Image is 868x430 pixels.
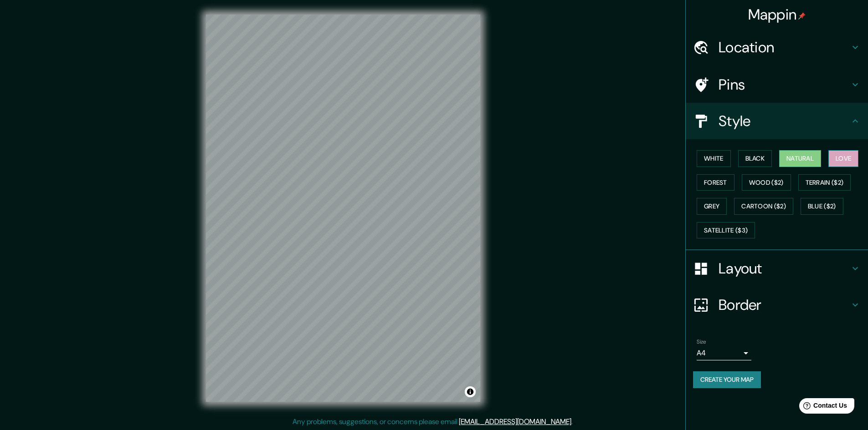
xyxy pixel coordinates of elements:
[801,198,843,215] button: Blue ($2)
[686,66,868,103] div: Pins
[465,386,476,397] button: Toggle attribution
[719,259,850,278] h4: Layout
[686,250,868,287] div: Layout
[719,296,850,314] h4: Border
[748,5,806,24] h4: Mappin
[697,150,731,167] button: White
[798,174,851,191] button: Terrain ($2)
[206,15,480,402] canvas: Map
[697,338,706,346] label: Size
[779,150,821,167] button: Natural
[719,38,850,56] h4: Location
[719,112,850,130] h4: Style
[798,12,806,20] img: pin-icon.png
[693,371,761,388] button: Create your map
[719,76,850,94] h4: Pins
[293,416,573,427] p: Any problems, suggestions, or concerns please email .
[686,103,868,139] div: Style
[697,174,734,191] button: Forest
[734,198,793,215] button: Cartoon ($2)
[787,395,858,420] iframe: Help widget launcher
[459,417,571,426] a: [EMAIL_ADDRESS][DOMAIN_NAME]
[828,150,858,167] button: Love
[742,174,791,191] button: Wood ($2)
[574,416,576,427] div: .
[573,416,574,427] div: .
[686,287,868,323] div: Border
[686,29,868,66] div: Location
[697,346,751,360] div: A4
[697,198,727,215] button: Grey
[738,150,772,167] button: Black
[697,222,755,239] button: Satellite ($3)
